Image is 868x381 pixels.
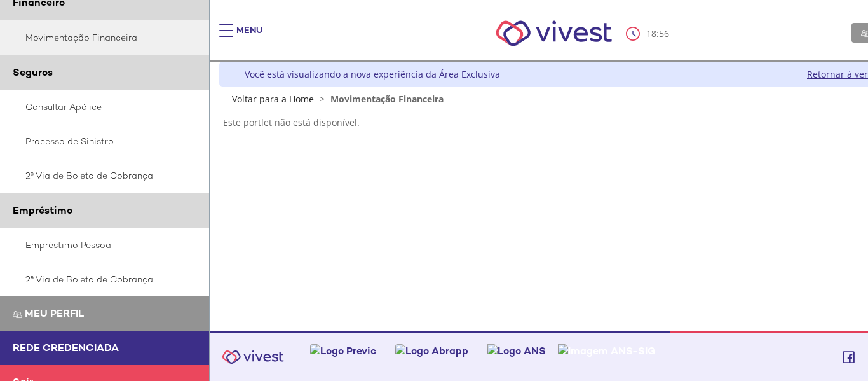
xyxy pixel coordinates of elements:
img: Logo ANS [487,344,546,357]
img: Logo Abrapp [395,344,468,357]
span: 56 [659,27,669,39]
footer: Vivest [210,331,868,381]
img: Meu perfil [13,310,22,319]
img: Imagem ANS-SIG [558,344,656,357]
span: Seguros [13,66,53,79]
span: 18 [646,27,656,39]
span: Empréstimo [13,204,72,217]
span: Movimentação Financeira [330,93,444,105]
span: > [316,93,328,105]
img: Vivest [215,343,291,371]
div: Você está visualizando a nova experiência da Área Exclusiva [245,68,500,80]
span: Rede Credenciada [13,341,119,354]
img: Vivest [482,6,626,60]
div: : [626,27,672,41]
a: Voltar para a Home [232,93,314,105]
span: Meu perfil [25,307,84,320]
div: Menu [236,24,262,50]
img: Logo Previc [310,344,376,357]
